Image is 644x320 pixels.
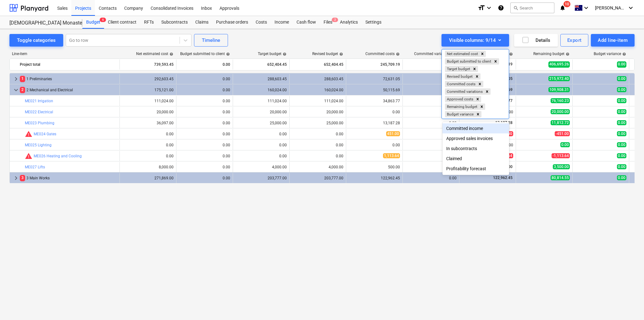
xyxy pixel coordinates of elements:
[478,104,485,110] div: Remove Remaining budget
[445,96,474,102] div: Approved costs
[445,104,478,110] div: Remaining budget
[20,59,117,70] div: Project total
[492,58,499,65] div: Remove Budget submitted to client
[442,133,509,143] div: Approved sales invoices
[9,52,119,56] div: Line-item
[445,58,492,65] div: Budget submitted to client
[479,51,486,57] div: Remove Net estimated cost
[476,81,483,87] div: Remove Committed costs
[475,111,481,117] div: Remove Budget variance
[445,111,475,117] div: Budget variance
[474,73,480,80] div: Remove Revised budget
[442,164,509,174] div: Profitability forecast
[445,51,479,57] div: Net estimated cost
[445,81,476,87] div: Committed costs
[445,66,471,72] div: Target budget
[445,73,474,80] div: Revised budget
[484,88,491,95] div: Remove Committed variations
[613,290,644,320] iframe: Chat Widget
[442,143,509,154] div: In subcontracts
[442,154,509,164] div: Claimed
[471,66,478,72] div: Remove Target budget
[445,88,484,95] div: Committed variations
[474,96,481,102] div: Remove Approved costs
[442,123,509,133] div: Committed income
